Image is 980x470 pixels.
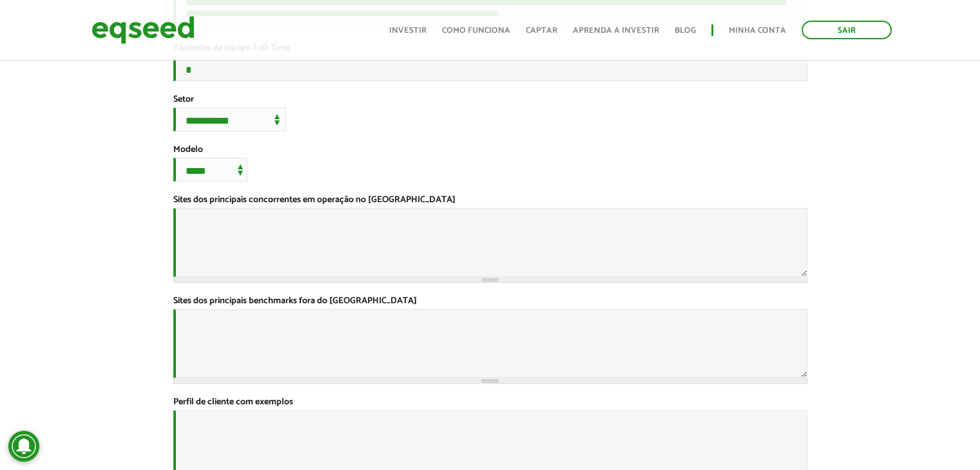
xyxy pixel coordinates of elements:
label: Sites dos principais benchmarks fora do [GEOGRAPHIC_DATA] [173,297,417,306]
label: Perfil de cliente com exemplos [173,398,293,407]
img: EqSeed [91,13,195,47]
label: Sites dos principais concorrentes em operação no [GEOGRAPHIC_DATA] [173,196,456,205]
a: Captar [526,26,557,35]
a: Blog [675,26,696,35]
a: Como funciona [442,26,510,35]
a: Sair [802,21,892,39]
label: Modelo [173,146,203,155]
a: Aprenda a investir [573,26,659,35]
a: Minha conta [729,26,786,35]
a: Investir [389,26,427,35]
label: Setor [173,95,194,104]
